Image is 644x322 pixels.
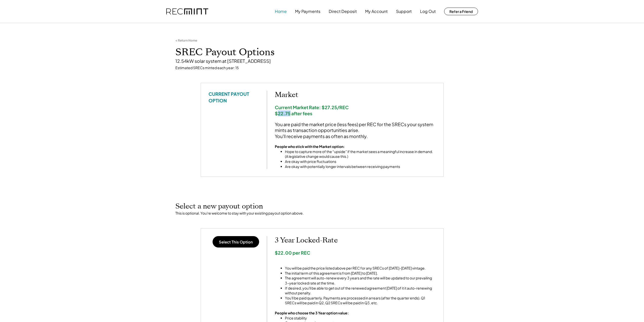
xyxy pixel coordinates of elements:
[275,250,436,256] div: $22.00 per REC
[444,8,478,15] button: Refer a Friend
[329,6,357,16] button: Direct Deposit
[295,6,320,16] button: My Payments
[365,6,388,16] button: My Account
[285,159,436,164] li: Are okay with price fluctuations
[285,271,436,276] li: The initial term of this agreement is from [DATE] to [DATE].
[213,236,259,248] button: Select This Option
[175,39,197,43] div: < Return Home
[275,104,436,116] div: Current Market Rate: $27.25/REC $22.75 after fees
[285,164,436,169] li: Are okay with potentially longer intervals between receiving payments
[285,286,436,296] li: If desired, you'll be able to get out of the renewed agreement [DATE] of it it auto-renewing with...
[166,8,208,15] img: recmint-logotype%403x.png
[420,6,436,16] button: Log Out
[285,266,436,271] li: You will be paid the price listed above per REC for any SRECs of [DATE]-[DATE] vintage.
[275,144,345,149] strong: People who stick with the Market option:
[285,276,436,286] li: The agreement will auto-renew every 3 years and the rate will be updated to our prevailing 3-year...
[175,58,469,64] div: 12.54kW solar system at [STREET_ADDRESS]
[275,311,349,315] strong: People who choose the 3 Year option value:
[175,46,469,58] h1: SREC Payout Options
[275,6,287,16] button: Home
[275,91,436,99] h2: Market
[285,149,436,159] li: Hope to capture more of the “upside” if the market sees a meaningful increase in demand. (A legis...
[396,6,412,16] button: Support
[285,316,349,321] li: Price stability
[175,65,469,70] div: Estimated SRECs minted each year: 15
[175,211,469,216] div: This is optional. You're welcome to stay with your existing payout option above.
[209,91,259,103] div: CURRENT PAYOUT OPTION
[175,202,469,211] h2: Select a new payout option
[275,121,436,139] div: You are paid the market price (less fees) per REC for the SRECs your system mints as transaction ...
[285,296,436,306] li: You'll be paid quarterly. Payments are processed in arrears (after the quarter ends). Q1 SRECs wi...
[275,236,436,245] h2: 3 Year Locked-Rate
